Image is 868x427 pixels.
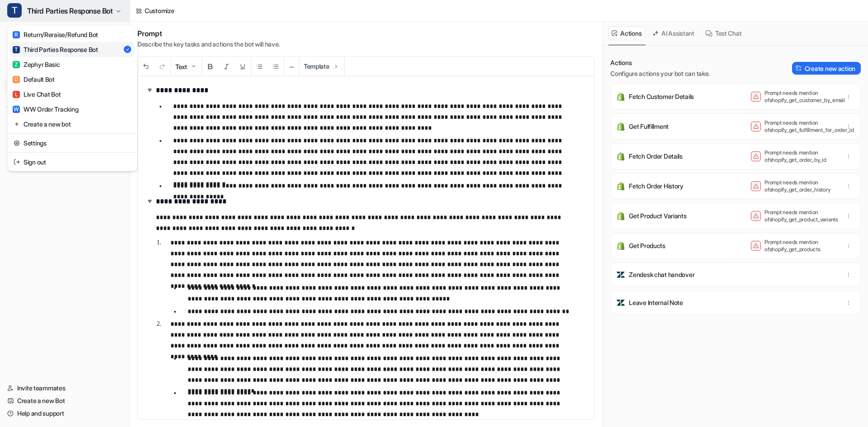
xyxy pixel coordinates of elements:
div: Return/Reraise/Refund Bot [13,30,98,39]
span: D [13,76,20,83]
img: reset [14,119,20,129]
span: T [13,46,20,53]
span: T [7,3,22,18]
div: Default Bot [13,75,55,84]
span: R [13,31,20,38]
span: L [13,91,20,98]
div: Zephyr Basic [13,60,60,69]
a: Settings [10,136,135,150]
div: Third Parties Response Bot [13,45,98,54]
span: W [13,106,20,113]
span: Z [13,61,20,68]
img: reset [14,138,20,148]
div: Live Chat Bot [13,89,61,99]
a: Create a new bot [10,117,135,131]
a: Sign out [10,155,135,169]
div: WW Order Tracking [13,104,78,114]
img: reset [14,157,20,167]
span: Third Parties Response Bot [27,5,113,17]
div: TThird Parties Response Bot [7,25,137,171]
